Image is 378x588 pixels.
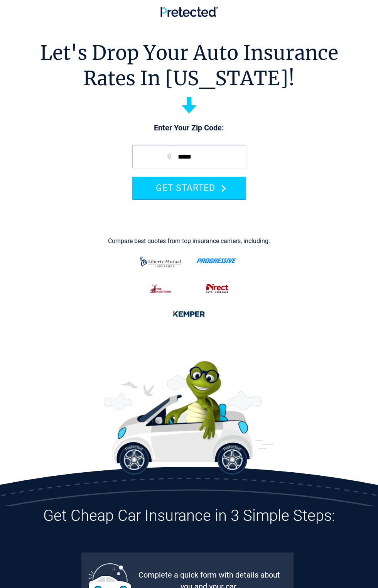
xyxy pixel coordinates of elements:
img: direct [202,280,233,297]
input: zip code [132,145,246,168]
img: progressive [196,258,238,264]
h3: Get Cheap Car Insurance in 3 Simple Steps: [6,506,372,525]
h1: Let's Drop Your Auto Insurance Rates In [US_STATE]! [40,41,338,91]
img: kemper [169,306,209,322]
button: GET STARTED [132,177,246,199]
p: Enter Your Zip Code: [125,123,254,133]
img: thehartford [146,280,176,297]
img: Perry the Turtle With a Car [104,361,274,475]
img: liberty [138,253,184,271]
img: Pretected Logo [160,7,218,17]
div: Compare best quotes from top insurance carriers, including: [108,238,270,245]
